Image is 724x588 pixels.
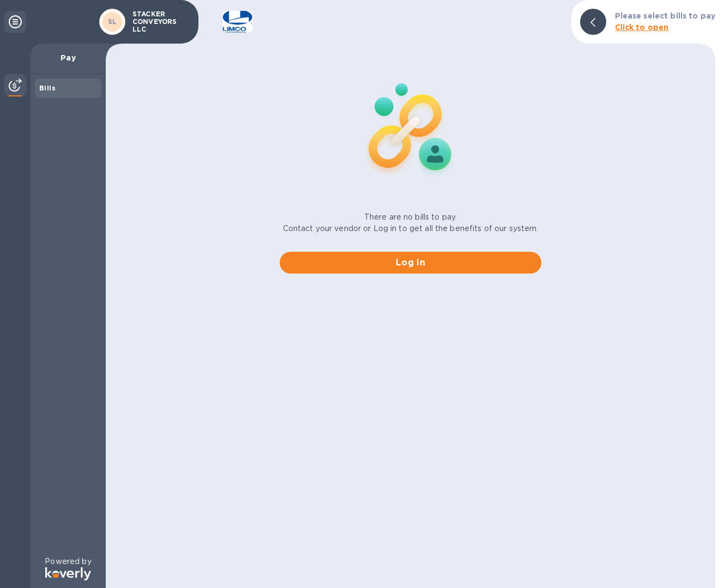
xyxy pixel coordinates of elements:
span: Log in [288,256,533,269]
b: Click to open [615,23,669,32]
b: Bills [39,84,56,92]
p: Pay [39,52,97,63]
b: Please select bills to pay [615,11,715,20]
p: There are no bills to pay. Contact your vendor or Log in to get all the benefits of our system. [283,211,539,234]
img: Logo [45,567,91,580]
b: SL [108,17,117,26]
button: Log in [280,252,541,274]
p: Powered by [45,556,91,567]
p: STACKER CONVEYORS LLC [132,10,187,33]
